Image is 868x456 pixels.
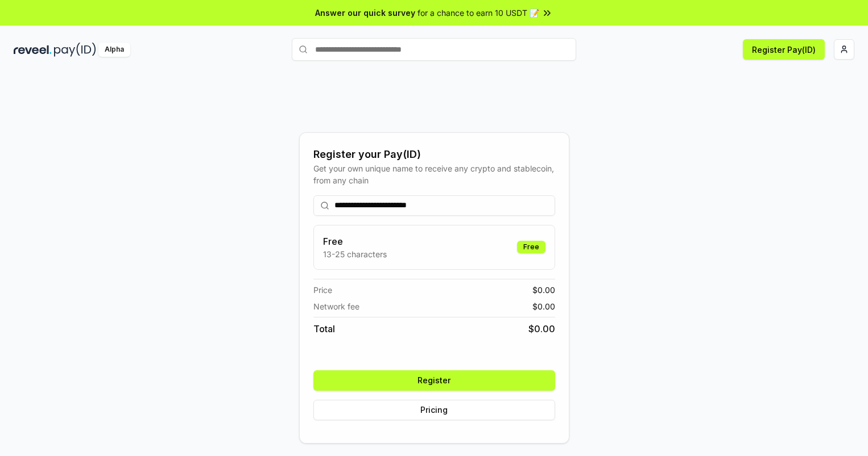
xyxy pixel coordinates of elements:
[14,43,52,57] img: reveel_dark
[418,7,539,19] span: for a chance to earn 10 USDT 📝
[313,284,332,296] span: Price
[313,400,555,420] button: Pricing
[323,235,387,248] h3: Free
[98,43,130,57] div: Alpha
[532,284,555,296] span: $ 0.00
[315,7,415,19] span: Answer our quick survey
[313,147,555,162] div: Register your Pay(ID)
[517,241,545,253] div: Free
[532,300,555,312] span: $ 0.00
[528,322,555,336] span: $ 0.00
[323,248,387,260] p: 13-25 characters
[313,370,555,391] button: Register
[54,43,96,57] img: pay_id
[743,39,825,60] button: Register Pay(ID)
[313,300,359,312] span: Network fee
[313,322,335,336] span: Total
[313,162,555,186] div: Get your own unique name to receive any crypto and stablecoin, from any chain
